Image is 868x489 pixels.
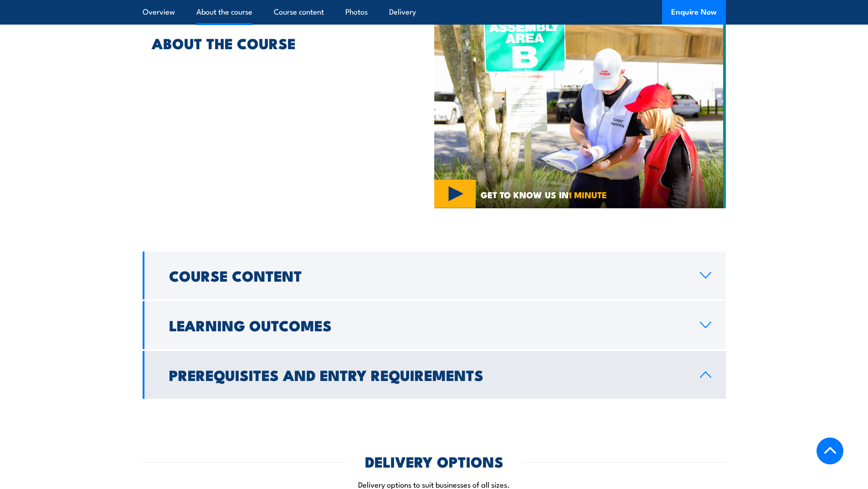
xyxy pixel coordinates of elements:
h2: Prerequisites and Entry Requirements [169,368,685,381]
h2: Learning Outcomes [169,319,685,331]
h2: Course Content [169,269,685,282]
a: Prerequisites and Entry Requirements [143,351,726,399]
h2: DELIVERY OPTIONS [365,455,503,468]
strong: 1 MINUTE [569,188,607,201]
a: Course Content [143,252,726,299]
span: GET TO KNOW US IN [481,190,607,199]
a: Learning Outcomes [143,301,726,349]
img: Fire Warden and Chief Fire Warden Training [434,14,726,208]
h2: ABOUT THE COURSE [152,36,392,49]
